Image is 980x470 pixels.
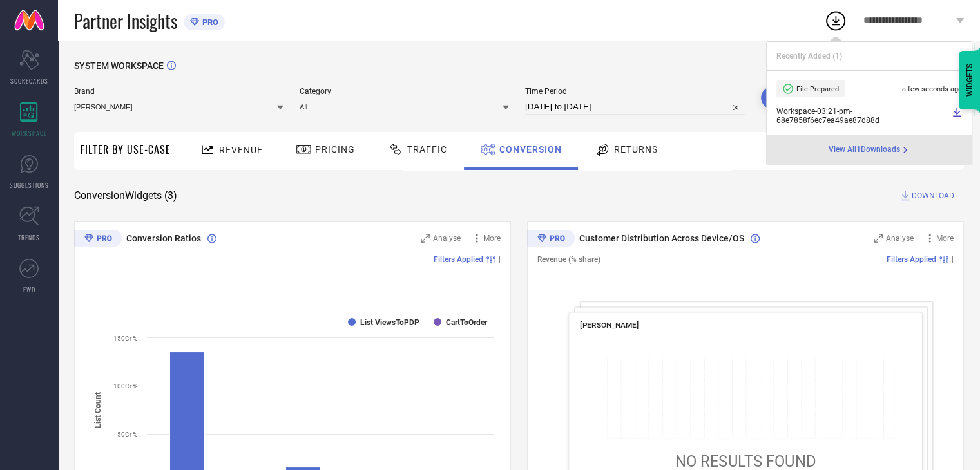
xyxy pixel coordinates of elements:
tspan: List Count [93,391,102,428]
span: File Prepared [796,85,839,93]
span: Filters Applied [434,255,483,264]
a: Download [952,107,962,125]
span: Workspace - 03:21-pm - 68e7858f6ec7ea49ae87d88d [776,107,948,125]
span: DOWNLOAD [912,189,954,202]
span: Analyse [886,234,914,243]
span: Brand [74,87,283,96]
span: Conversion [499,144,562,155]
span: Traffic [407,144,447,155]
span: Revenue [219,145,263,155]
span: Filters Applied [887,255,936,264]
text: 100Cr % [113,382,137,390]
span: Customer Distribution Across Device/OS [579,233,744,243]
text: CartToOrder [446,318,488,327]
span: Recently Added ( 1 ) [776,52,842,61]
span: WORKSPACE [12,128,47,138]
span: FWD [23,285,35,294]
a: View All1Downloads [829,145,910,155]
div: Open download list [824,9,847,32]
span: More [483,234,501,243]
span: [PERSON_NAME] [580,321,639,330]
span: Pricing [315,144,355,155]
svg: Zoom [874,234,883,243]
span: Time Period [525,87,745,96]
span: View All 1 Downloads [829,145,900,155]
input: Select time period [525,99,745,115]
span: PRO [199,17,218,27]
span: Analyse [433,234,461,243]
text: 150Cr % [113,335,137,342]
span: SUGGESTIONS [10,180,49,190]
span: | [499,255,501,264]
span: | [952,255,954,264]
span: TRENDS [18,232,40,242]
span: More [936,234,954,243]
span: Returns [614,144,658,155]
span: Partner Insights [74,8,177,34]
span: Conversion Widgets ( 3 ) [74,189,177,202]
text: List ViewsToPDP [360,318,419,327]
span: a few seconds ago [902,85,962,93]
svg: Zoom [421,234,430,243]
text: 50Cr % [117,431,137,438]
span: SCORECARDS [10,76,48,86]
span: Revenue (% share) [537,255,600,264]
div: Open download page [829,145,910,155]
button: Search [761,87,831,109]
div: Premium [527,230,575,249]
span: SYSTEM WORKSPACE [74,61,164,71]
div: Premium [74,230,122,249]
span: Conversion Ratios [126,233,201,243]
span: Category [300,87,509,96]
span: Filter By Use-Case [81,142,171,157]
